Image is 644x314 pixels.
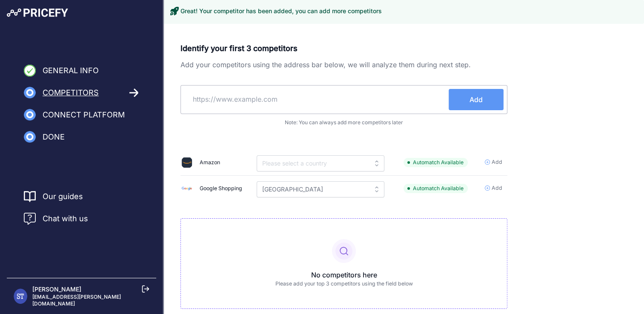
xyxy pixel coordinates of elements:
[180,119,507,126] p: Note: You can always add more competitors later
[184,89,449,109] input: https://www.example.com
[449,89,504,110] button: Add
[180,60,507,70] p: Add your competitors using the address bar below, we will analyze them during next step.
[257,181,384,197] input: Please select a country
[43,109,125,121] span: Connect Platform
[201,270,487,280] p: No competitors here
[43,213,88,225] span: Chat with us
[200,185,242,193] div: Google Shopping
[180,7,382,15] h3: Great! Your competitor has been added, you can add more competitors
[492,184,502,192] span: Add
[7,9,68,17] img: Pricefy Logo
[43,191,83,203] a: Our guides
[43,131,65,143] span: Done
[43,87,99,99] span: Competitors
[200,159,220,167] div: Amazon
[201,280,487,288] p: Please add your top 3 competitors using the field below
[32,294,149,307] p: [EMAIL_ADDRESS][PERSON_NAME][DOMAIN_NAME]
[32,285,149,294] p: [PERSON_NAME]
[180,43,507,54] p: Identify your first 3 competitors
[469,94,483,105] span: Add
[492,158,502,166] span: Add
[43,65,99,77] span: General Info
[404,184,468,194] span: Automatch Available
[24,213,88,225] a: Chat with us
[404,158,468,168] span: Automatch Available
[257,155,384,171] input: Please select a country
